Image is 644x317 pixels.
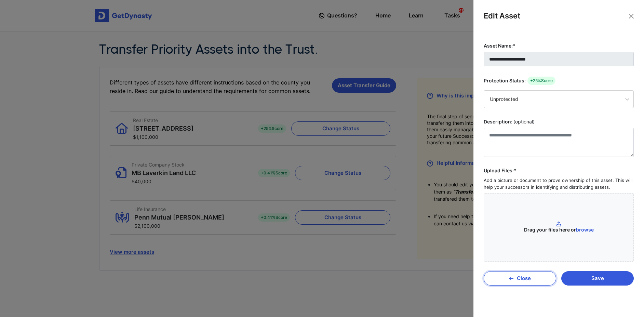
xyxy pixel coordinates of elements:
[484,177,634,190] span: Add a picture or document to prove ownership of this asset. This will help your successors in ide...
[484,271,556,286] button: Close
[576,227,594,233] span: browse
[527,77,555,85] div: + 25% Score
[561,271,634,286] button: Save
[626,11,636,21] button: Close
[490,96,615,103] div: Unprotected
[484,77,526,84] label: Protection Status:
[484,118,634,125] label: Description:
[484,167,516,174] div: Upload Files:*
[484,42,634,49] label: Asset Name:*
[484,10,634,32] div: Edit Asset
[513,118,535,125] span: (optional)
[524,226,594,233] p: Drag your files here or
